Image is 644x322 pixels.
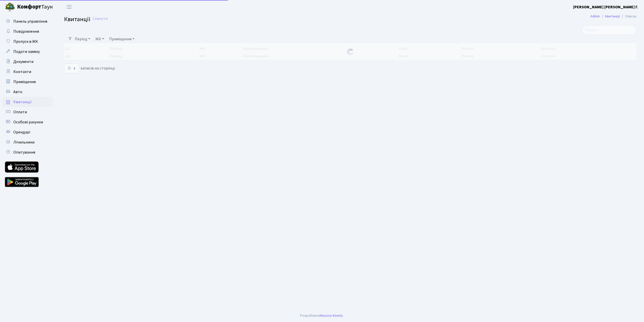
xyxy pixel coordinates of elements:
[3,137,53,147] a: Лічильники
[107,35,137,43] a: Приміщення
[13,129,30,135] span: Орендарі
[13,89,22,95] span: Авто
[13,39,38,44] span: Пропуск в ЖК
[3,26,53,37] a: Повідомлення
[573,4,638,10] a: [PERSON_NAME] [PERSON_NAME] Г.
[13,109,27,115] span: Оплати
[64,64,79,73] select: записів на сторінці
[13,150,35,155] span: Опитування
[300,313,344,318] div: Розроблено .
[346,48,354,56] img: Обробка...
[17,3,41,11] b: Комфорт
[3,67,53,77] a: Контакти
[620,14,636,19] li: Список
[3,127,53,137] a: Орендарі
[93,35,106,43] a: ЖК
[13,19,47,24] span: Панель управління
[3,77,53,87] a: Приміщення
[583,11,644,22] nav: breadcrumb
[13,69,31,75] span: Контакти
[3,117,53,127] a: Особові рахунки
[3,107,53,117] a: Оплати
[63,3,75,11] button: Переключити навігацію
[64,15,90,24] span: Квитанції
[13,49,40,54] span: Подати заявку
[13,99,32,105] span: Квитанції
[3,97,53,107] a: Квитанції
[13,119,43,125] span: Особові рахунки
[605,14,620,19] a: Квитанції
[320,313,343,318] a: Massive Kinetic
[64,64,115,73] label: записів на сторінці
[5,2,15,12] img: logo.png
[3,47,53,57] a: Подати заявку
[590,14,600,19] a: Admin
[3,57,53,67] a: Документи
[73,35,92,43] a: Період
[13,139,34,145] span: Лічильники
[13,79,36,85] span: Приміщення
[3,16,53,26] a: Панель управління
[3,147,53,157] a: Опитування
[13,59,33,64] span: Документи
[3,87,53,97] a: Авто
[13,29,39,34] span: Повідомлення
[17,3,53,11] span: Таун
[3,37,53,47] a: Пропуск в ЖК
[573,4,638,10] b: [PERSON_NAME] [PERSON_NAME] Г.
[93,16,108,21] a: Скинути
[582,25,636,35] input: Пошук...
